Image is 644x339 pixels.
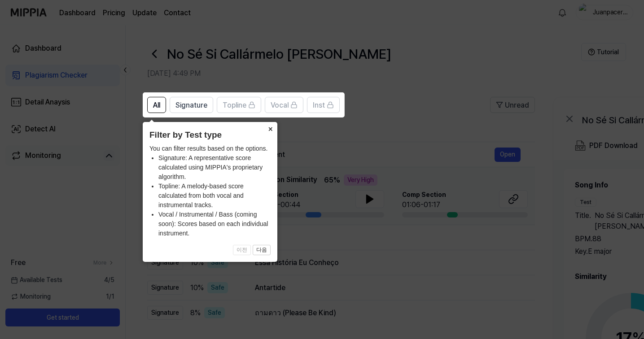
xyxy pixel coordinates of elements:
[158,182,271,210] li: Topline: A melody-based score calculated from both vocal and instrumental tracks.
[253,245,271,256] button: 다음
[223,100,246,111] span: Topline
[271,100,289,111] span: Vocal
[153,100,160,111] span: All
[263,122,277,135] button: Close
[158,153,271,182] li: Signature: A representative score calculated using MIPPIA's proprietary algorithm.
[217,97,261,113] button: Topline
[175,100,207,111] span: Signature
[158,210,271,238] li: Vocal / Instrumental / Bass (coming soon): Scores based on each individual instrument.
[313,100,325,111] span: Inst
[307,97,340,113] button: Inst
[147,97,166,113] button: All
[149,144,271,238] div: You can filter results based on the options.
[170,97,213,113] button: Signature
[265,97,303,113] button: Vocal
[149,129,271,142] header: Filter by Test type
